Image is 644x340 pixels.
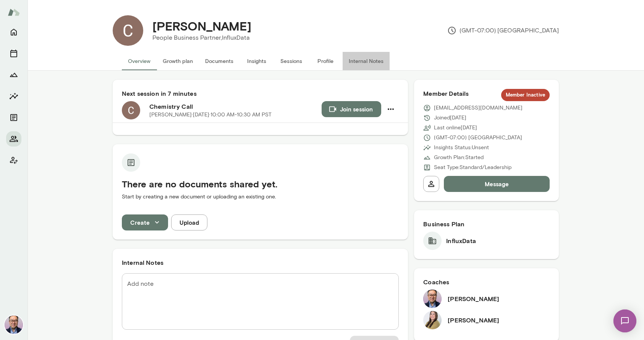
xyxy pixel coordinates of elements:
h6: Internal Notes [122,258,399,267]
p: [PERSON_NAME] · [DATE] · 10:00 AM-10:30 AM PST [149,111,272,119]
h5: There are no documents shared yet. [122,178,399,190]
button: Message [444,176,550,192]
button: Insights [6,89,21,104]
p: Last online [DATE] [434,124,477,132]
img: Michelle Doan [423,311,442,329]
button: Sessions [274,52,308,70]
h6: Member Details [423,89,550,101]
button: Create [122,214,168,230]
p: (GMT-07:00) [GEOGRAPHIC_DATA] [447,26,559,35]
h6: Chemistry Call [149,102,322,111]
button: Insights [239,52,274,70]
h6: Next session in 7 minutes [122,89,399,98]
p: Joined [DATE] [434,114,466,122]
p: Seat Type: Standard/Leadership [434,164,511,171]
p: Start by creating a new document or uploading an existing one. [122,193,399,201]
button: Growth Plan [6,67,21,82]
button: Join session [322,101,381,117]
h6: InfluxData [446,236,476,245]
p: (GMT-07:00) [GEOGRAPHIC_DATA] [434,134,522,142]
img: Valentin Wu [5,316,23,334]
button: Home [6,24,21,40]
h6: [PERSON_NAME] [448,316,499,325]
img: Christine Hynson [113,15,143,46]
p: Growth Plan: Started [434,154,484,161]
button: Sessions [6,46,21,61]
span: Member Inactive [501,91,550,99]
button: Upload [171,214,207,230]
button: Growth plan [157,52,199,70]
img: Mento [8,5,20,19]
button: Client app [6,153,21,168]
button: Documents [6,110,21,125]
button: Members [6,131,21,147]
p: People Business Partner, InfluxData [152,33,251,42]
button: Internal Notes [343,52,390,70]
p: Insights Status: Unsent [434,144,489,151]
img: Valentin Wu [423,290,442,308]
button: Overview [122,52,157,70]
h4: [PERSON_NAME] [152,19,251,33]
button: Profile [308,52,343,70]
h6: [PERSON_NAME] [448,294,499,303]
p: [EMAIL_ADDRESS][DOMAIN_NAME] [434,104,523,112]
h6: Business Plan [423,219,550,229]
h6: Coaches [423,277,550,287]
button: Documents [199,52,239,70]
